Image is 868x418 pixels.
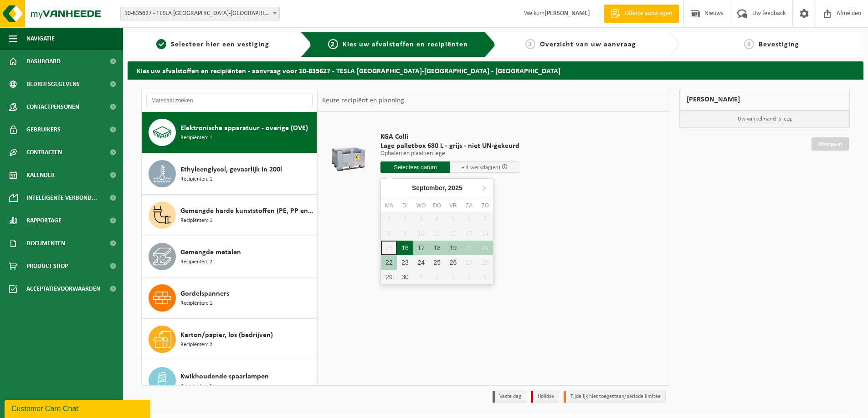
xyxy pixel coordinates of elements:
[408,181,466,195] div: September,
[180,382,212,391] span: Recipiënten: 1
[171,41,269,48] span: Selecteer hier een vestiging
[445,201,461,210] div: vr
[318,89,409,112] div: Keuze recipiënt en planning
[380,141,519,151] span: Lage palletbox 680 L - grijs - niet UN-gekeurd
[26,232,65,255] span: Documenten
[525,39,535,49] span: 3
[540,41,636,48] span: Overzicht van uw aanvraag
[531,391,559,403] li: Holiday
[142,195,317,236] button: Gemengde harde kunststoffen (PE, PP en PVC), recycleerbaar (industrieel) Recipiënten: 1
[180,217,212,225] span: Recipiënten: 1
[679,89,850,111] div: [PERSON_NAME]
[26,164,55,186] span: Kalender
[128,61,863,79] h2: Kies uw afvalstoffen en recipiënten - aanvraag voor 10-835627 - TESLA [GEOGRAPHIC_DATA]-[GEOGRAPH...
[680,111,849,128] p: Uw winkelmand is leeg
[448,185,462,191] i: 2025
[413,201,429,210] div: wo
[445,241,461,255] div: 19
[180,247,241,258] span: Gemengde metalen
[380,151,519,157] p: Ophalen en plaatsen lege
[26,73,80,96] span: Bedrijfsgegevens
[180,330,273,341] span: Karton/papier, los (bedrijven)
[380,161,450,173] input: Selecteer datum
[180,134,212,142] span: Recipiënten: 1
[429,201,445,210] div: do
[445,255,461,270] div: 26
[429,270,445,284] div: 2
[26,277,100,300] span: Acceptatievoorwaarden
[328,39,338,49] span: 2
[397,241,413,255] div: 16
[397,270,413,284] div: 30
[564,391,666,403] li: Tijdelijk niet toegestaan/période limitée
[180,341,212,349] span: Recipiënten: 2
[180,175,212,184] span: Recipiënten: 1
[381,255,397,270] div: 22
[493,391,526,403] li: Vaste dag
[744,39,754,49] span: 4
[26,118,61,141] span: Gebruikers
[397,255,413,270] div: 23
[142,277,317,319] button: Gordelspanners Recipiënten: 1
[343,41,468,48] span: Kies uw afvalstoffen en recipiënten
[26,209,62,232] span: Rapportage
[180,288,229,299] span: Gordelspanners
[180,206,314,217] span: Gemengde harde kunststoffen (PE, PP en PVC), recycleerbaar (industrieel)
[142,153,317,195] button: Ethyleenglycol, gevaarlijk in 200l Recipiënten: 1
[26,50,61,73] span: Dashboard
[180,299,212,308] span: Recipiënten: 1
[413,241,429,255] div: 17
[5,398,152,418] iframe: chat widget
[142,236,317,277] button: Gemengde metalen Recipiënten: 2
[429,255,445,270] div: 25
[397,201,413,210] div: di
[26,186,97,209] span: Intelligente verbond...
[604,5,679,23] a: Offerte aanvragen
[544,10,590,17] strong: [PERSON_NAME]
[380,132,519,141] span: KGA Colli
[180,258,212,267] span: Recipiënten: 2
[413,270,429,284] div: 1
[759,41,799,48] span: Bevestiging
[461,201,477,210] div: za
[142,360,317,402] button: Kwikhoudende spaarlampen Recipiënten: 1
[381,270,397,284] div: 29
[26,96,79,118] span: Contactpersonen
[180,164,282,175] span: Ethyleenglycol, gevaarlijk in 200l
[26,255,68,277] span: Product Shop
[132,39,293,50] a: 1Selecteer hier een vestiging
[26,141,62,164] span: Contracten
[146,94,313,107] input: Materiaal zoeken
[156,39,166,49] span: 1
[180,123,308,134] span: Elektronische apparatuur - overige (OVE)
[180,371,269,382] span: Kwikhoudende spaarlampen
[477,201,493,210] div: zo
[142,112,317,153] button: Elektronische apparatuur - overige (OVE) Recipiënten: 1
[812,137,849,151] a: Doorgaan
[26,27,55,50] span: Navigatie
[381,201,397,210] div: ma
[120,7,280,20] span: 10-835627 - TESLA BELGIUM-ANTWERPEN - AARTSELAAR
[445,270,461,284] div: 3
[142,319,317,360] button: Karton/papier, los (bedrijven) Recipiënten: 2
[413,255,429,270] div: 24
[462,165,500,171] span: + 4 werkdag(en)
[429,241,445,255] div: 18
[622,9,674,18] span: Offerte aanvragen
[121,7,279,20] span: 10-835627 - TESLA BELGIUM-ANTWERPEN - AARTSELAAR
